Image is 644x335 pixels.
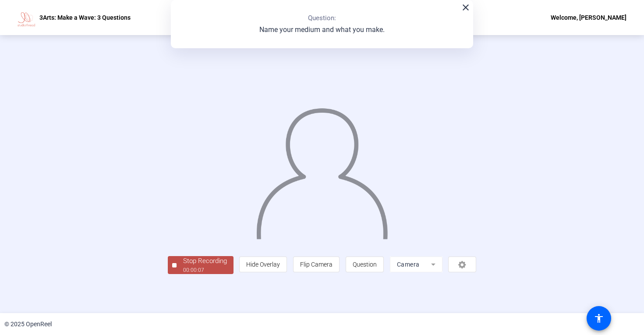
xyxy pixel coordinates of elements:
[183,266,227,274] div: 00:00:07
[255,100,389,239] img: overlay
[460,2,471,13] mat-icon: close
[39,12,131,23] p: 3Arts: Make a Wave: 3 Questions
[353,261,377,268] span: Question
[183,256,227,266] div: Stop Recording
[239,257,287,272] button: Hide Overlay
[551,12,626,23] div: Welcome, [PERSON_NAME]
[346,257,384,272] button: Question
[594,313,604,324] mat-icon: accessibility
[168,256,234,274] button: Stop Recording00:00:07
[4,320,52,329] div: © 2025 OpenReel
[308,13,336,23] p: Question:
[18,9,35,26] img: OpenReel logo
[246,261,280,268] span: Hide Overlay
[300,261,333,268] span: Flip Camera
[293,257,340,272] button: Flip Camera
[259,25,385,35] p: Name your medium and what you make.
